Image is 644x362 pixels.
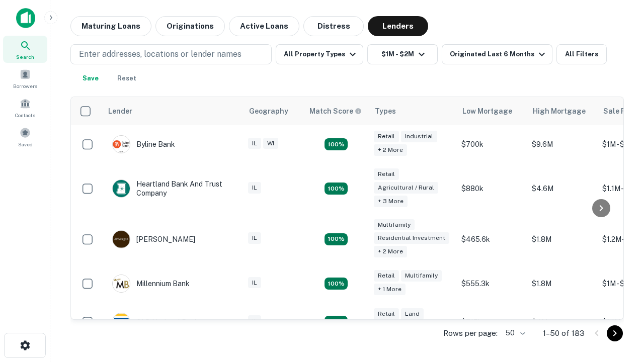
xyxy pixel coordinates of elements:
div: Retail [374,270,399,282]
img: capitalize-icon.png [16,8,35,28]
th: Geography [243,97,303,125]
div: IL [248,277,261,289]
h6: Match Score [309,106,360,117]
div: OLD National Bank [112,313,199,331]
button: Active Loans [229,16,299,36]
span: Search [16,53,34,61]
td: $715k [456,303,527,341]
div: Multifamily [401,270,442,282]
span: Contacts [15,111,35,119]
button: Go to next page [607,325,623,341]
div: + 2 more [374,246,407,257]
button: Originated Last 6 Months [442,44,552,64]
div: Retail [374,131,399,142]
button: Save your search to get updates of matches that match your search criteria. [74,68,107,88]
div: Retail [374,308,399,320]
td: $465.6k [456,214,527,265]
div: Industrial [401,131,437,142]
div: 50 [502,326,527,340]
td: $1.8M [527,264,597,303]
button: All Filters [556,44,607,64]
div: Low Mortgage [462,105,512,117]
div: Capitalize uses an advanced AI algorithm to match your search with the best lender. The match sco... [309,106,362,117]
th: High Mortgage [527,97,597,125]
div: Agricultural / Rural [374,182,438,194]
td: $9.6M [527,125,597,163]
img: picture [113,275,130,292]
button: Lenders [368,16,428,36]
button: Maturing Loans [70,16,151,36]
p: Enter addresses, locations or lender names [79,48,242,60]
td: $4.6M [527,163,597,214]
td: $1.8M [527,214,597,265]
a: Search [3,36,47,63]
p: Rows per page: [443,327,498,339]
div: IL [248,232,261,244]
div: Matching Properties: 20, hasApolloMatch: undefined [325,138,348,150]
div: Millennium Bank [112,275,190,293]
div: Byline Bank [112,135,175,153]
p: 1–50 of 183 [543,327,585,339]
button: All Property Types [276,44,363,64]
div: Matching Properties: 27, hasApolloMatch: undefined [325,233,348,245]
img: picture [113,231,130,248]
div: Geography [249,105,288,117]
a: Contacts [3,94,47,121]
a: Borrowers [3,65,47,92]
div: IL [248,138,261,149]
img: picture [113,136,130,153]
th: Types [369,97,456,125]
div: Matching Properties: 17, hasApolloMatch: undefined [325,183,348,195]
th: Low Mortgage [456,97,527,125]
img: picture [113,313,130,330]
div: Types [375,105,396,117]
span: Borrowers [13,82,37,90]
button: Originations [155,16,225,36]
div: Matching Properties: 18, hasApolloMatch: undefined [325,316,348,328]
div: Land [401,308,424,320]
div: + 2 more [374,144,407,156]
td: $4M [527,303,597,341]
button: Reset [111,68,143,88]
div: + 1 more [374,284,406,295]
button: $1M - $2M [367,44,438,64]
div: Lender [108,105,132,117]
td: $555.3k [456,264,527,303]
div: High Mortgage [533,105,586,117]
div: WI [263,138,278,149]
div: Retail [374,168,399,180]
div: Heartland Bank And Trust Company [112,179,233,198]
th: Lender [102,97,243,125]
div: [PERSON_NAME] [112,230,195,248]
img: picture [113,180,130,197]
iframe: Chat Widget [594,282,644,330]
div: Originated Last 6 Months [450,48,548,60]
div: Multifamily [374,219,415,231]
div: Residential Investment [374,232,449,244]
button: Distress [303,16,364,36]
td: $700k [456,125,527,163]
a: Saved [3,123,47,150]
div: Matching Properties: 16, hasApolloMatch: undefined [325,278,348,290]
button: Enter addresses, locations or lender names [70,44,272,64]
span: Saved [18,140,33,148]
td: $880k [456,163,527,214]
th: Capitalize uses an advanced AI algorithm to match your search with the best lender. The match sco... [303,97,369,125]
div: IL [248,315,261,327]
div: IL [248,182,261,194]
div: + 3 more [374,196,408,207]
